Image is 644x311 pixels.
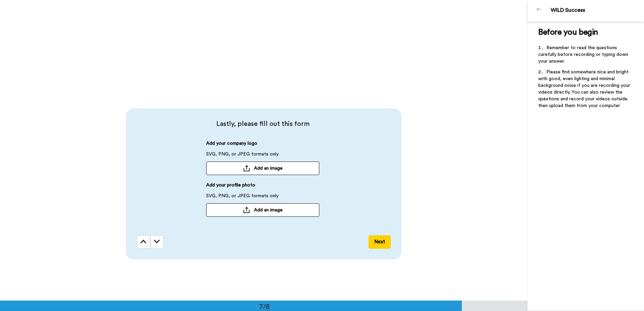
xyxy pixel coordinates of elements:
[538,45,630,64] span: Remember to read the questions carefully before recording or typing down your answer.
[368,235,391,249] button: Next
[206,140,257,151] span: Add your company logo
[206,162,319,175] button: Add an image
[206,193,279,203] span: SVG, PNG, or JPEG formats only
[531,3,547,19] img: Profile Image
[254,165,283,172] span: Add an image
[206,151,279,162] span: SVG, PNG, or JPEG formats only
[538,70,632,108] span: Please find somewhere nice and bright with good, even lighting and minimal background noise if yo...
[551,7,644,13] div: WILD Success
[206,182,255,193] span: Add your profile photo
[254,207,283,213] span: Add an image
[206,203,319,217] button: Add an image
[248,302,281,311] div: 7/8
[538,28,598,36] span: Before you begin
[137,119,389,129] span: Lastly, please fill out this form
